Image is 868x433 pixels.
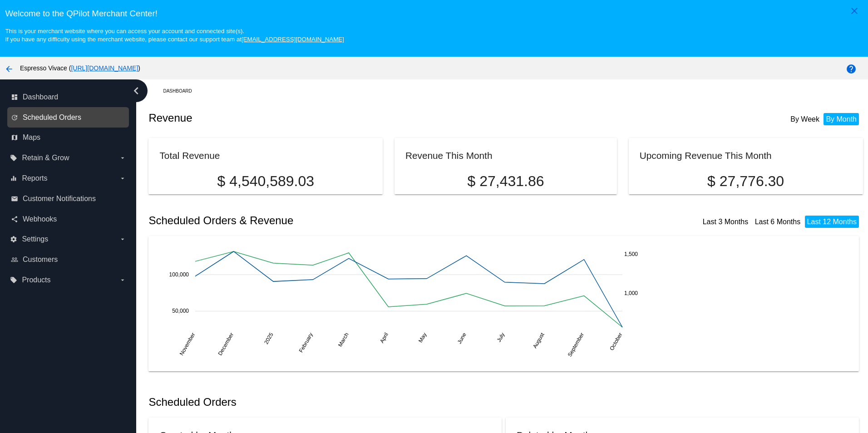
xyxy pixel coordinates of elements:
[11,192,126,206] a: email Customer Notifications
[11,134,18,141] i: map
[624,251,638,258] text: 1,500
[22,154,69,162] span: Retain & Grow
[640,150,772,161] h2: Upcoming Revenue This Month
[496,332,506,343] text: July
[567,332,585,358] text: September
[173,308,189,314] text: 50,000
[640,173,852,190] p: $ 27,776.30
[405,173,606,190] p: $ 27,431.86
[405,150,493,161] h2: Revenue This Month
[11,256,18,263] i: people_outline
[11,212,126,226] a: share Webhooks
[11,130,126,145] a: map Maps
[23,195,96,203] span: Customer Notifications
[10,175,17,182] i: equalizer
[23,215,57,223] span: Webhooks
[788,113,822,125] li: By Week
[23,113,81,122] span: Scheduled Orders
[159,150,220,161] h2: Total Revenue
[119,154,126,162] i: arrow_drop_down
[11,252,126,267] a: people_outline Customers
[178,332,197,357] text: November
[456,331,468,345] text: June
[11,90,126,104] a: dashboard Dashboard
[5,28,344,43] small: This is your merchant website where you can access your account and connected site(s). If you hav...
[148,214,506,227] h2: Scheduled Orders & Revenue
[119,175,126,182] i: arrow_drop_down
[824,113,859,125] li: By Month
[846,64,857,74] mat-icon: help
[624,290,638,296] text: 1,000
[263,331,275,345] text: 2025
[148,112,506,124] h2: Revenue
[10,154,17,162] i: local_offer
[5,9,863,19] h3: Welcome to the QPilot Merchant Center!
[217,332,235,357] text: December
[807,218,857,226] a: Last 12 Months
[22,276,50,284] span: Products
[23,256,58,264] span: Customers
[379,332,390,344] text: April
[10,276,17,284] i: local_offer
[129,84,143,98] i: chevron_left
[23,133,40,142] span: Maps
[11,114,18,121] i: update
[11,110,126,125] a: update Scheduled Orders
[20,64,140,72] span: Espresso Vivace ( )
[298,332,314,354] text: February
[755,218,801,226] a: Last 6 Months
[169,271,189,278] text: 100,000
[22,174,47,182] span: Reports
[11,93,18,101] i: dashboard
[418,332,428,344] text: May
[119,236,126,243] i: arrow_drop_down
[242,36,344,43] a: [EMAIL_ADDRESS][DOMAIN_NAME]
[703,218,749,226] a: Last 3 Months
[609,332,624,352] text: October
[11,216,18,223] i: share
[71,64,138,72] a: [URL][DOMAIN_NAME]
[849,5,860,16] mat-icon: close
[22,235,48,243] span: Settings
[4,64,15,74] mat-icon: arrow_back
[532,331,546,349] text: August
[10,236,17,243] i: settings
[148,396,506,408] h2: Scheduled Orders
[159,173,372,190] p: $ 4,540,589.03
[11,195,18,202] i: email
[163,84,200,98] a: Dashboard
[119,276,126,284] i: arrow_drop_down
[337,332,350,348] text: March
[23,93,58,101] span: Dashboard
